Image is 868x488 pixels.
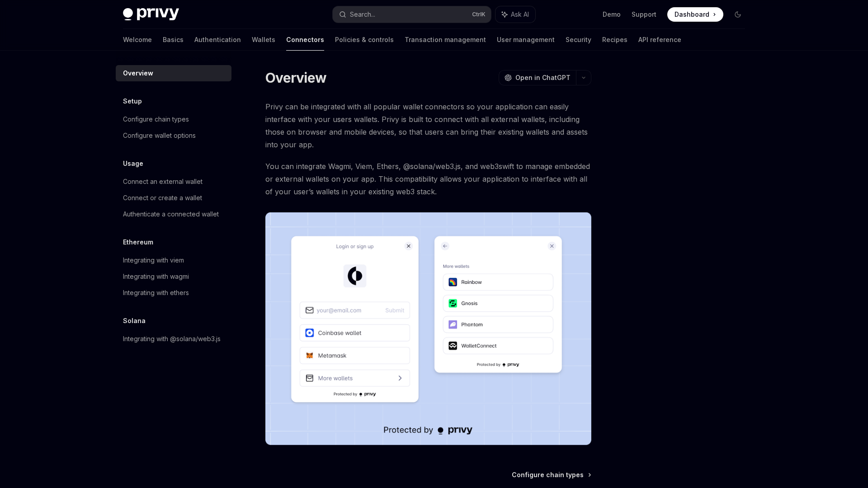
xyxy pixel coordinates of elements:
div: Connect an external wallet [123,176,203,187]
div: Integrating with ethers [123,287,189,298]
span: Open in ChatGPT [515,73,571,82]
a: Support [632,10,656,19]
div: Search... [350,9,375,20]
a: Recipes [602,29,627,51]
button: Open in ChatGPT [499,70,576,85]
a: Dashboard [667,7,723,22]
a: Overview [116,65,231,81]
span: Dashboard [675,10,709,19]
a: API reference [638,29,681,51]
button: Ask AI [495,6,535,23]
a: Demo [603,10,621,19]
div: Configure chain types [123,114,189,125]
h5: Solana [123,315,146,326]
a: Integrating with viem [116,252,231,268]
h5: Setup [123,96,142,107]
a: Connect an external wallet [116,174,231,190]
a: Integrating with ethers [116,285,231,301]
a: Integrating with wagmi [116,268,231,285]
div: Integrating with wagmi [123,271,189,282]
a: Configure chain types [116,111,231,127]
a: Authenticate a connected wallet [116,206,231,222]
div: Configure wallet options [123,130,196,141]
a: Security [566,29,591,51]
a: Connect or create a wallet [116,190,231,206]
h5: Ethereum [123,237,153,248]
a: Connectors [286,29,324,51]
a: Integrating with @solana/web3.js [116,331,231,347]
span: Ask AI [511,10,529,19]
a: Welcome [123,29,152,51]
a: Transaction management [405,29,486,51]
span: Privy can be integrated with all popular wallet connectors so your application can easily interfa... [265,100,591,151]
img: dark logo [123,8,179,21]
span: Configure chain types [512,470,584,479]
a: Authentication [194,29,241,51]
span: Ctrl K [472,11,486,18]
div: Overview [123,68,153,79]
div: Authenticate a connected wallet [123,209,219,220]
a: Configure wallet options [116,127,231,144]
h1: Overview [265,70,326,86]
div: Integrating with @solana/web3.js [123,333,221,344]
button: Toggle dark mode [731,7,745,22]
a: Wallets [252,29,275,51]
div: Connect or create a wallet [123,192,202,203]
h5: Usage [123,158,143,169]
a: Configure chain types [512,470,590,479]
div: Integrating with viem [123,255,184,266]
button: Search...CtrlK [333,6,491,23]
a: Basics [163,29,184,51]
img: Connectors3 [265,212,591,445]
span: You can integrate Wagmi, Viem, Ethers, @solana/web3.js, and web3swift to manage embedded or exter... [265,160,591,198]
a: User management [497,29,555,51]
a: Policies & controls [335,29,394,51]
